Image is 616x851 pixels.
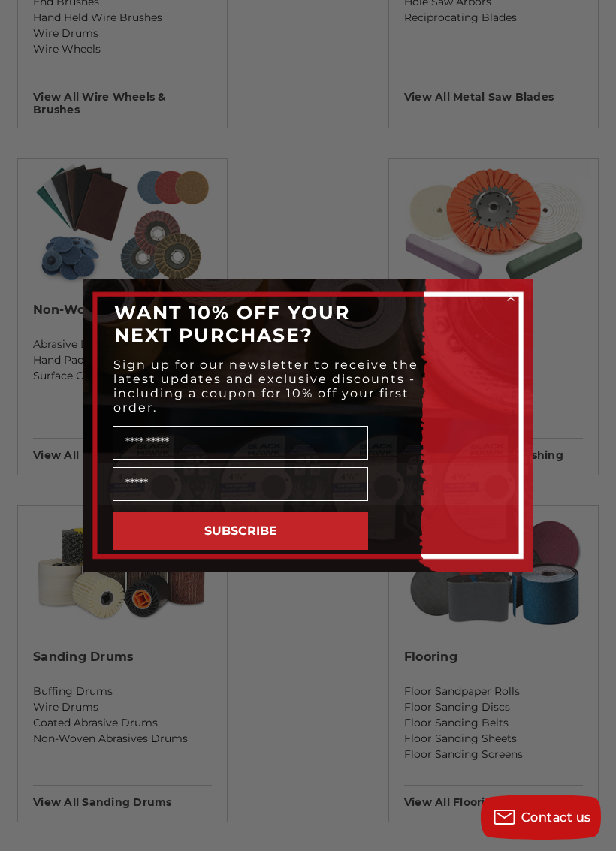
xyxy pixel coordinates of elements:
button: Close dialog [503,290,518,305]
input: Email [113,467,368,501]
button: Contact us [481,795,601,840]
span: Sign up for our newsletter to receive the latest updates and exclusive discounts - including a co... [113,358,418,415]
button: SUBSCRIBE [113,512,368,550]
span: WANT 10% OFF YOUR NEXT PURCHASE? [114,301,350,346]
span: Contact us [521,810,591,825]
